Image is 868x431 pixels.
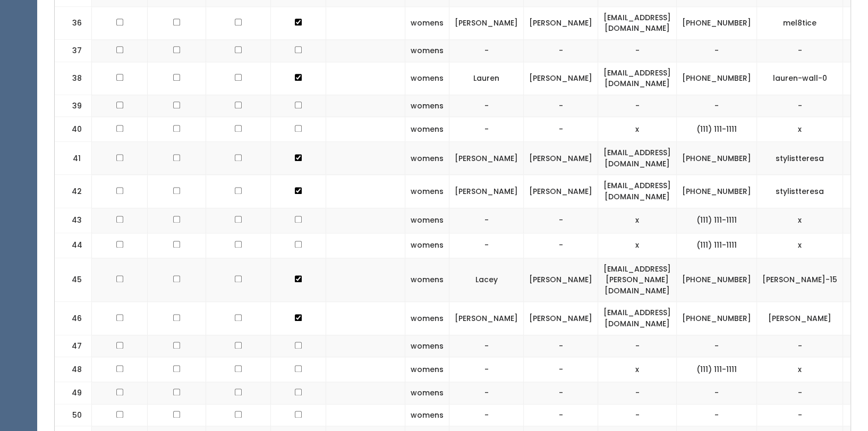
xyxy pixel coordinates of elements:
td: 43 [55,208,92,233]
td: 48 [55,357,92,382]
td: - [757,95,843,117]
td: 49 [55,382,92,404]
td: womens [405,335,449,357]
td: - [524,404,598,426]
td: - [524,95,598,117]
td: [PHONE_NUMBER] [677,62,757,95]
td: x [757,117,843,142]
td: [EMAIL_ADDRESS][DOMAIN_NAME] [598,175,677,208]
td: womens [405,357,449,382]
td: x [757,208,843,233]
td: womens [405,382,449,404]
td: womens [405,117,449,142]
td: - [677,39,757,62]
td: - [677,404,757,426]
td: [EMAIL_ADDRESS][DOMAIN_NAME] [598,62,677,95]
td: 47 [55,335,92,357]
td: - [757,39,843,62]
td: - [449,208,524,233]
td: - [598,382,677,404]
td: - [677,382,757,404]
td: x [598,117,677,142]
td: Lacey [449,258,524,302]
td: - [449,233,524,258]
td: - [524,382,598,404]
td: [PHONE_NUMBER] [677,175,757,208]
td: x [757,233,843,258]
td: - [677,95,757,117]
td: [PERSON_NAME] [524,302,598,335]
td: [PERSON_NAME] [757,302,843,335]
td: womens [405,404,449,426]
td: 38 [55,62,92,95]
td: [PHONE_NUMBER] [677,258,757,302]
td: [PHONE_NUMBER] [677,302,757,335]
td: lauren-wall-0 [757,62,843,95]
td: x [757,357,843,382]
td: [PHONE_NUMBER] [677,6,757,39]
td: - [524,335,598,357]
td: womens [405,175,449,208]
td: 46 [55,302,92,335]
td: [PERSON_NAME] [524,62,598,95]
td: womens [405,95,449,117]
td: - [524,233,598,258]
td: stylistteresa [757,175,843,208]
td: womens [405,208,449,233]
td: - [757,382,843,404]
td: womens [405,142,449,175]
td: 45 [55,258,92,302]
td: - [598,335,677,357]
td: - [449,404,524,426]
td: womens [405,233,449,258]
td: x [598,208,677,233]
td: x [598,233,677,258]
td: x [598,357,677,382]
td: - [449,39,524,62]
td: womens [405,62,449,95]
td: womens [405,302,449,335]
td: - [757,404,843,426]
td: [PERSON_NAME] [449,142,524,175]
td: - [524,39,598,62]
td: [PERSON_NAME] [449,302,524,335]
td: [PERSON_NAME] [449,175,524,208]
td: - [598,39,677,62]
td: (111) 111-1111 [677,208,757,233]
td: [PERSON_NAME] [449,6,524,39]
td: - [449,335,524,357]
td: [EMAIL_ADDRESS][PERSON_NAME][DOMAIN_NAME] [598,258,677,302]
td: (111) 111-1111 [677,357,757,382]
td: [PERSON_NAME] [524,258,598,302]
td: 42 [55,175,92,208]
td: 39 [55,95,92,117]
td: Lauren [449,62,524,95]
td: [PERSON_NAME]-15 [757,258,843,302]
td: - [524,208,598,233]
td: (111) 111-1111 [677,233,757,258]
td: womens [405,39,449,62]
td: 41 [55,142,92,175]
td: [PERSON_NAME] [524,6,598,39]
td: [EMAIL_ADDRESS][DOMAIN_NAME] [598,142,677,175]
td: - [524,117,598,142]
td: 40 [55,117,92,142]
td: - [598,404,677,426]
td: - [757,335,843,357]
td: - [449,95,524,117]
td: [EMAIL_ADDRESS][DOMAIN_NAME] [598,302,677,335]
td: (111) 111-1111 [677,117,757,142]
td: [PERSON_NAME] [524,142,598,175]
td: 50 [55,404,92,426]
td: - [449,357,524,382]
td: - [524,357,598,382]
td: - [449,382,524,404]
td: - [677,335,757,357]
td: [PERSON_NAME] [524,175,598,208]
td: - [598,95,677,117]
td: 44 [55,233,92,258]
td: womens [405,6,449,39]
td: 37 [55,39,92,62]
td: - [449,117,524,142]
td: womens [405,258,449,302]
